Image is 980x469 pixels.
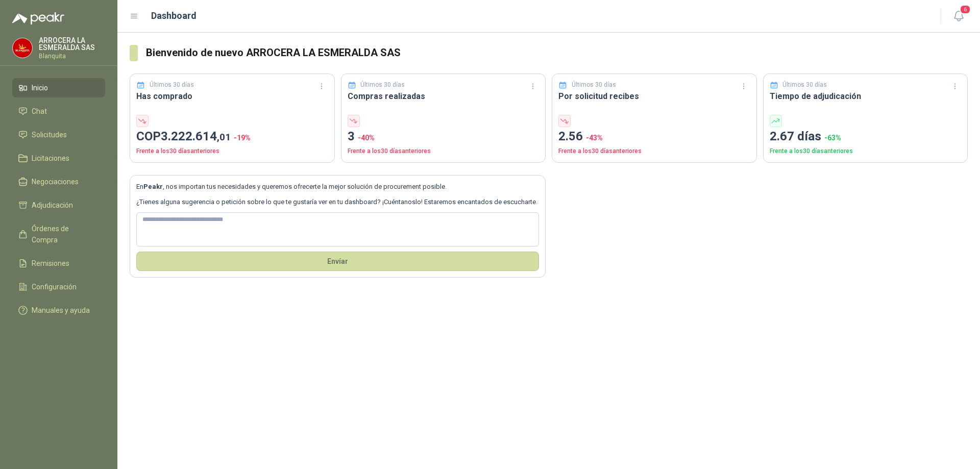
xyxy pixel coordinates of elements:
span: Negociaciones [32,176,79,187]
img: Logo peakr [12,12,64,24]
p: ¿Tienes alguna sugerencia o petición sobre lo que te gustaría ver en tu dashboard? ¡Cuéntanoslo! ... [136,197,539,207]
a: Negociaciones [12,172,105,191]
a: Licitaciones [12,149,105,168]
p: Frente a los 30 días anteriores [348,146,540,156]
span: -19 % [234,134,251,142]
a: Configuración [12,277,105,297]
span: Órdenes de Compra [32,223,95,245]
span: 3.222.614 [161,129,231,143]
span: Inicio [32,82,48,93]
p: 2.56 [558,127,750,146]
b: Peakr [143,183,163,190]
span: Adjudicación [32,200,73,211]
a: Solicitudes [12,125,105,144]
p: Blanquita [39,53,105,59]
h3: Bienvenido de nuevo ARROCERA LA ESMERALDA SAS [146,45,968,61]
p: En , nos importan tus necesidades y queremos ofrecerte la mejor solución de procurement posible. [136,182,539,192]
span: -63 % [824,134,841,142]
span: Configuración [32,281,77,292]
button: 6 [949,7,968,26]
p: ARROCERA LA ESMERALDA SAS [39,37,105,51]
img: Company Logo [13,38,32,58]
p: Últimos 30 días [782,80,827,90]
h3: Tiempo de adjudicación [770,90,962,103]
span: 6 [960,5,971,14]
a: Adjudicación [12,195,105,215]
p: COP [136,127,328,146]
span: Remisiones [32,258,69,269]
span: Chat [32,106,47,117]
p: 2.67 días [770,127,962,146]
p: 3 [348,127,540,146]
a: Chat [12,102,105,121]
span: Solicitudes [32,129,67,140]
a: Inicio [12,78,105,97]
h1: Dashboard [151,9,197,23]
p: Últimos 30 días [572,80,616,90]
h3: Compras realizadas [348,90,540,103]
p: Frente a los 30 días anteriores [136,146,328,156]
span: Licitaciones [32,153,69,164]
a: Remisiones [12,254,105,273]
p: Frente a los 30 días anteriores [770,146,962,156]
span: -43 % [586,134,603,142]
p: Frente a los 30 días anteriores [558,146,750,156]
span: ,01 [217,131,231,143]
span: Manuales y ayuda [32,305,90,316]
h3: Has comprado [136,90,328,103]
a: Órdenes de Compra [12,219,105,250]
h3: Por solicitud recibes [558,90,750,103]
button: Envíar [136,252,539,271]
a: Manuales y ayuda [12,301,105,320]
p: Últimos 30 días [360,80,405,90]
p: Últimos 30 días [150,80,194,90]
span: -40 % [358,134,375,142]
